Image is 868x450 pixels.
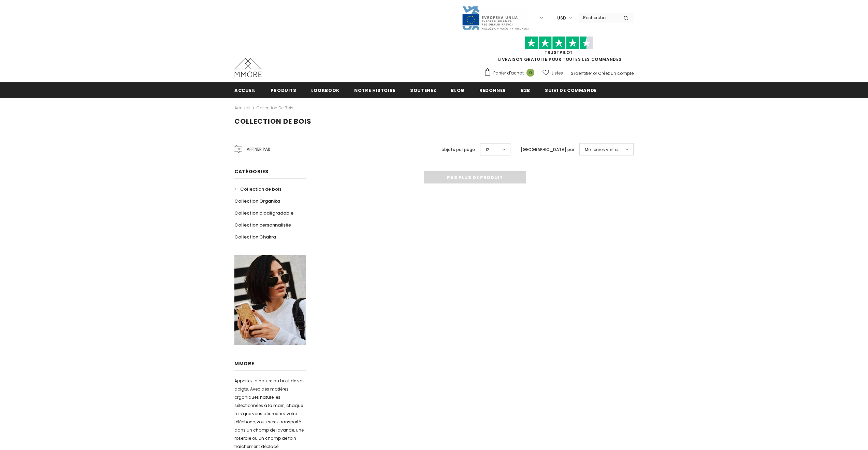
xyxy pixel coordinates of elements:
[234,222,291,228] span: Collection personnalisée
[234,360,255,367] span: MMORE
[234,195,280,207] a: Collection Organika
[256,105,293,111] a: Collection de bois
[234,168,269,175] span: Catégories
[234,117,312,126] span: Collection de bois
[484,39,634,62] span: LIVRAISON GRATUITE POUR TOUTES LES COMMANDES
[593,70,597,76] span: or
[271,87,296,94] span: Produits
[410,82,436,98] a: soutenez
[354,82,395,98] a: Notre histoire
[545,50,573,55] a: TrustPilot
[579,13,618,23] input: Search Site
[525,36,593,50] img: Faites confiance aux étoiles pilotes
[552,70,563,77] span: Listes
[311,82,339,98] a: Lookbook
[462,5,530,30] img: Javni Razpis
[545,82,597,98] a: Suivi de commande
[493,70,524,77] span: Panier d'achat
[234,104,250,112] a: Accueil
[526,69,534,77] span: 0
[247,146,270,153] span: Affiner par
[462,15,530,21] a: Javni Razpis
[271,82,296,98] a: Produits
[234,82,256,98] a: Accueil
[234,234,276,240] span: Collection Chakra
[521,82,530,98] a: B2B
[354,87,395,94] span: Notre histoire
[486,146,489,153] span: 12
[240,186,281,192] span: Collection de bois
[311,87,339,94] span: Lookbook
[479,87,506,94] span: Redonner
[545,87,597,94] span: Suivi de commande
[484,68,538,78] a: Panier d'achat 0
[451,82,465,98] a: Blog
[234,207,293,219] a: Collection biodégradable
[410,87,436,94] span: soutenez
[479,82,506,98] a: Redonner
[571,70,592,76] a: S'identifier
[542,67,563,79] a: Listes
[234,210,293,216] span: Collection biodégradable
[234,87,256,94] span: Accueil
[234,231,276,243] a: Collection Chakra
[234,219,291,231] a: Collection personnalisée
[521,87,530,94] span: B2B
[234,198,280,204] span: Collection Organika
[234,183,281,195] a: Collection de bois
[557,15,566,22] span: USD
[442,146,475,153] label: objets par page
[234,58,262,77] img: Cas MMORE
[521,146,574,153] label: [GEOGRAPHIC_DATA] par
[598,70,634,76] a: Créez un compte
[451,87,465,94] span: Blog
[585,146,620,153] span: Meilleures ventes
